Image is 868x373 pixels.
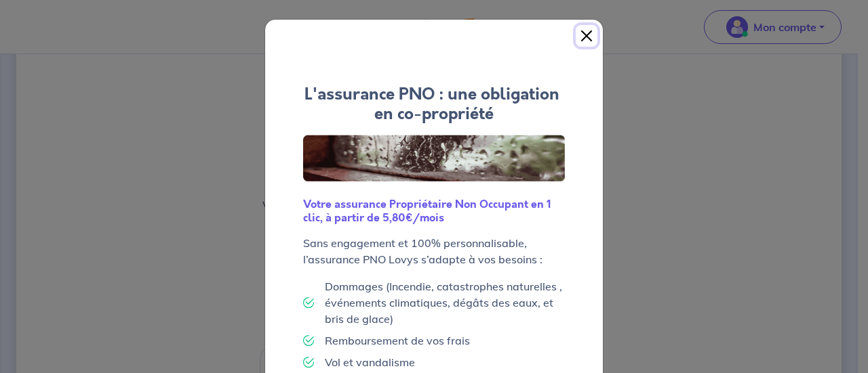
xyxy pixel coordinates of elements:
[325,332,470,349] p: Remboursement de vos frais
[576,25,597,47] button: Close
[325,354,415,370] p: Vol et vandalisme
[303,235,565,267] p: Sans engagement et 100% personnalisable, l’assurance PNO Lovys s’adapte à vos besoins :
[303,85,565,124] h4: L'assurance PNO : une obligation en co-propriété
[303,135,565,182] img: Logo Lovys
[325,278,565,327] p: Dommages (Incendie, catastrophes naturelles , événements climatiques, dégâts des eaux, et bris de...
[303,198,565,223] h6: Votre assurance Propriétaire Non Occupant en 1 clic, à partir de 5,80€/mois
